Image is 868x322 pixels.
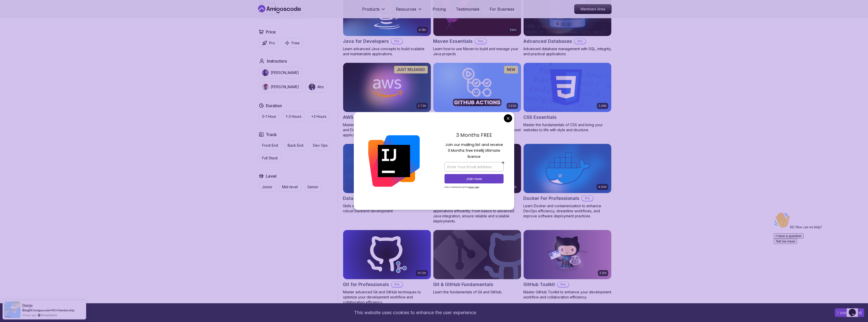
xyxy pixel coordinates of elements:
[4,307,827,318] div: This website uses cookies to enhance the user experience.
[433,38,473,45] h2: Maven Essentials
[523,63,612,132] a: CSS Essentials card2.08hCSS EssentialsMaster the fundamentals of CSS and bring your websites to l...
[262,84,269,90] img: instructor img
[433,46,521,56] p: Learn how to use Maven to build and manage your Java projects
[524,144,611,193] img: Docker For Professionals card
[575,5,611,14] p: Members Area
[33,308,75,312] a: Amigoscode PRO Membership
[508,104,516,108] p: 2.63h
[599,271,607,275] p: 2.10h
[343,144,431,193] img: Database Design & Implementation card
[343,63,431,112] img: AWS for Developers card
[524,230,611,279] img: GitHub Toolkit card
[835,308,864,317] button: Accept cookies
[2,15,50,19] span: Hi! How can we help?
[309,84,315,90] img: instructor img
[310,141,331,150] button: Dev Ops
[343,230,431,305] a: Git for Professionals card10.13hGit for ProfessionalsProMaster advanced Git and GitHub techniques...
[279,182,301,192] button: Mid-level
[288,143,303,148] p: Back End
[304,182,322,192] button: Senior
[433,230,521,279] img: Git & GitHub Fundamentals card
[433,63,521,138] a: CI/CD with GitHub Actions card2.63hNEWCI/CD with GitHub ActionsProMaster CI/CD pipelines with Git...
[575,39,586,44] p: Pro
[343,63,431,138] a: AWS for Developers card2.73hJUST RELEASEDAWS for DevelopersProMaster AWS services like EC2, RDS, ...
[343,114,388,121] h2: AWS for Developers
[311,114,326,119] p: +3 Hours
[2,23,32,29] button: I have a question
[772,210,863,299] iframe: chat widget
[308,112,330,121] button: +3 Hours
[343,281,389,288] h2: Git for Professionals
[433,6,446,12] a: Pricing
[266,29,276,35] h2: Price
[456,6,479,12] a: Testimonials
[433,290,521,295] p: Learn the fundamentals of Git and GitHub.
[523,114,557,121] h2: CSS Essentials
[2,2,18,18] img: :wave:
[259,67,302,78] button: instructor img[PERSON_NAME]
[524,63,611,112] img: CSS Essentials card
[41,313,57,317] a: ProveSource
[343,290,431,305] p: Master advanced Git and GitHub techniques to optimize your development workflow and collaboration...
[266,173,276,179] h2: Level
[262,114,276,119] p: 0-1 Hour
[22,313,36,317] span: 5 hours ago
[262,69,269,76] img: instructor img
[574,4,612,14] a: Members Area
[262,184,272,190] p: Junior
[284,141,307,150] button: Back End
[433,230,521,295] a: Git & GitHub Fundamentals cardGit & GitHub FundamentalsLearn the fundamentals of Git and GitHub.
[343,203,431,214] p: Skills in database design and SQL for efficient, robust backend development
[396,6,422,16] button: Resources
[267,58,287,64] h2: Instructors
[259,141,281,150] button: Front End
[523,122,612,132] p: Master the fundamentals of CSS and bring your websites to life with style and structure.
[419,28,426,32] p: 9.18h
[523,203,612,219] p: Learn Docker and containerization to enhance DevOps efficiency, streamline workflows, and improve...
[523,290,612,300] p: Master GitHub Toolkit to enhance your development workflow and collaboration efficiency.
[343,46,431,56] p: Learn advanced Java concepts to build scalable and maintainable applications.
[281,38,303,48] button: Free
[397,67,425,72] p: JUST RELEASED
[523,38,572,45] h2: Advanced Databases
[490,6,514,12] a: For Business
[523,46,612,56] p: Advanced database management with SQL, integrity, and practical applications
[305,81,327,92] button: instructor imgAbz
[283,112,305,121] button: 1-3 Hours
[362,6,386,16] button: Products
[523,195,579,202] h2: Docker For Professionals
[433,203,521,224] p: Master Docker to containerize and deploy Java applications efficiently. From basics to advanced J...
[418,104,426,108] p: 2.73h
[317,84,324,89] p: Abz
[262,156,278,161] p: Full Stack
[266,131,277,138] h2: Track
[22,308,33,312] span: Bought
[582,196,593,201] p: Pro
[343,144,431,214] a: Database Design & Implementation card1.70hNEWDatabase Design & ImplementationProSkills in databas...
[343,195,417,202] h2: Database Design & Implementation
[417,271,426,275] p: 10.13h
[269,41,275,46] p: Pro
[343,122,431,138] p: Master AWS services like EC2, RDS, VPC, Route 53, and Docker to deploy and manage scalable cloud ...
[259,153,281,163] button: Full Stack
[510,28,516,32] p: 54m
[259,38,278,48] button: Pro
[2,2,93,34] div: 👋Hi! How can we help?I have a questionTell me more
[362,6,380,12] p: Products
[259,81,302,92] button: instructor img[PERSON_NAME]
[343,230,431,279] img: Git for Professionals card
[523,144,612,219] a: Docker For Professionals card4.64hDocker For ProfessionalsProLearn Docker and containerization to...
[292,41,300,46] p: Free
[22,303,33,308] span: Danjo
[598,185,607,189] p: 4.64h
[396,6,416,12] p: Resources
[523,230,612,300] a: GitHub Toolkit card2.10hGitHub ToolkitProMaster GitHub Toolkit to enhance your development workfl...
[282,184,298,190] p: Mid-level
[262,143,278,148] p: Front End
[507,67,515,72] p: NEW
[266,103,282,109] h2: Duration
[847,302,863,317] iframe: chat widget
[286,114,302,119] p: 1-3 Hours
